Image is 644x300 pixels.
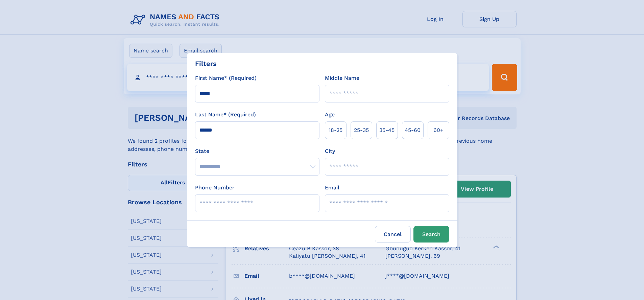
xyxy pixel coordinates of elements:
[413,226,449,243] button: Search
[379,126,395,134] span: 35‑45
[195,111,256,119] label: Last Name* (Required)
[325,147,335,155] label: City
[195,59,217,69] div: Filters
[325,111,335,119] label: Age
[329,126,342,134] span: 18‑25
[433,126,444,134] span: 60+
[195,147,319,155] label: State
[325,184,339,192] label: Email
[405,126,421,134] span: 45‑60
[375,226,411,243] label: Cancel
[195,74,257,82] label: First Name* (Required)
[195,184,235,192] label: Phone Number
[325,74,359,82] label: Middle Name
[354,126,369,134] span: 25‑35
